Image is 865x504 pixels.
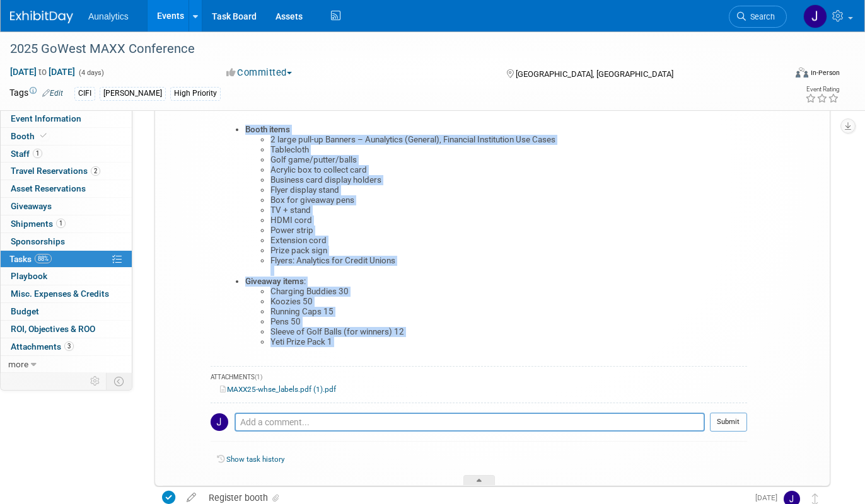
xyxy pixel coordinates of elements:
[810,68,840,77] div: In-Person
[270,317,747,327] li: Pens 50
[245,277,304,286] b: Giveaway items
[9,254,52,264] span: Tasks
[11,289,109,299] span: Misc. Expenses & Credits
[11,236,65,246] span: Sponsorships
[270,327,747,337] li: Sleeve of Golf Balls (for winners) 12
[33,149,42,158] span: 1
[226,455,284,464] a: Show task history
[1,163,132,180] a: Travel Reservations2
[1,303,132,320] a: Budget
[211,413,228,431] img: Julie Grisanti-Cieslak
[755,493,784,502] span: [DATE]
[803,4,827,28] img: Julie Grisanti-Cieslak
[270,145,747,155] li: Tablecloth
[1,198,132,215] a: Giveaways
[1,338,132,355] a: Attachments3
[6,38,769,60] div: 2025 GoWest MAXX Conference
[270,287,747,297] li: Charging Buddies 30
[11,149,42,159] span: Staff
[270,185,747,195] li: Flyer display stand
[9,86,63,101] td: Tags
[11,324,95,334] span: ROI, Objectives & ROO
[74,87,95,100] div: CIFI
[11,341,74,352] span: Attachments
[245,125,290,134] b: Booth items
[805,86,839,93] div: Event Rating
[180,492,202,503] a: edit
[270,155,747,165] li: Golf game/putter/balls
[270,246,747,256] li: Prize pack sign
[56,219,66,228] span: 1
[11,166,100,176] span: Travel Reservations
[270,236,747,246] li: Extension cord
[8,359,28,369] span: more
[710,413,747,432] button: Submit
[270,307,747,317] li: Running Caps 15
[255,374,262,381] span: (1)
[270,205,747,215] li: TV + stand
[64,341,74,351] span: 3
[1,128,132,145] a: Booth
[11,219,66,229] span: Shipments
[1,285,132,302] a: Misc. Expenses & Credits
[796,67,808,77] img: Format-Inperson.png
[91,166,100,176] span: 2
[1,356,132,373] a: more
[88,11,129,21] span: Aunalytics
[1,215,132,232] a: Shipments1
[746,12,775,21] span: Search
[220,385,336,394] a: MAXX25-whse_labels.pdf (1).pdf
[84,373,107,389] td: Personalize Event Tab Strip
[211,373,747,384] div: ATTACHMENTS
[270,175,747,185] li: Business card display holders
[1,110,132,127] a: Event Information
[11,131,49,141] span: Booth
[717,66,840,84] div: Event Format
[35,254,52,263] span: 88%
[516,69,673,79] span: [GEOGRAPHIC_DATA], [GEOGRAPHIC_DATA]
[11,113,81,123] span: Event Information
[37,67,49,77] span: to
[10,11,73,23] img: ExhibitDay
[270,256,747,276] li: Flyers: Analytics for Credit Unions
[107,373,132,389] td: Toggle Event Tabs
[270,195,747,205] li: Box for giveaway pens
[100,87,166,100] div: [PERSON_NAME]
[270,215,747,226] li: HDMI cord
[40,132,47,139] i: Booth reservation complete
[1,233,132,250] a: Sponsorships
[78,69,104,77] span: (4 days)
[1,251,132,268] a: Tasks88%
[729,6,787,28] a: Search
[1,180,132,197] a: Asset Reservations
[11,306,39,316] span: Budget
[11,271,47,281] span: Playbook
[270,165,747,175] li: Acrylic box to collect card
[11,183,86,193] span: Asset Reservations
[245,277,747,347] li: :
[270,135,747,145] li: 2 large pull-up Banners – Aunalytics (General), Financial Institution Use Cases
[270,337,747,347] li: Yeti Prize Pack 1
[9,66,76,77] span: [DATE] [DATE]
[270,297,747,307] li: Koozies 50
[270,226,747,236] li: Power strip
[1,146,132,163] a: Staff1
[42,89,63,98] a: Edit
[1,321,132,338] a: ROI, Objectives & ROO
[1,268,132,285] a: Playbook
[222,66,297,79] button: Committed
[170,87,221,100] div: High Priority
[11,201,52,211] span: Giveaways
